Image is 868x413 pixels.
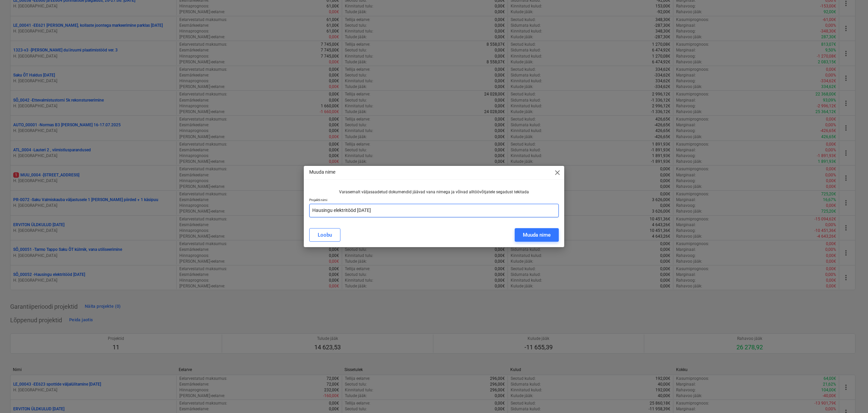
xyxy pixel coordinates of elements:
input: Projekti nimi [309,204,559,217]
button: Muuda nime [515,228,559,242]
button: Loobu [309,228,340,242]
div: Muuda nime [523,231,551,239]
div: Loobu [318,231,332,239]
span: close [553,169,561,177]
p: Muuda nime [309,169,335,176]
p: Projekti nimi [309,198,559,203]
p: Varasemalt väljasaadetud dokumendid jäävad vana nimega ja võivad alltöövõtjatele segadust tekitada [339,189,529,195]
